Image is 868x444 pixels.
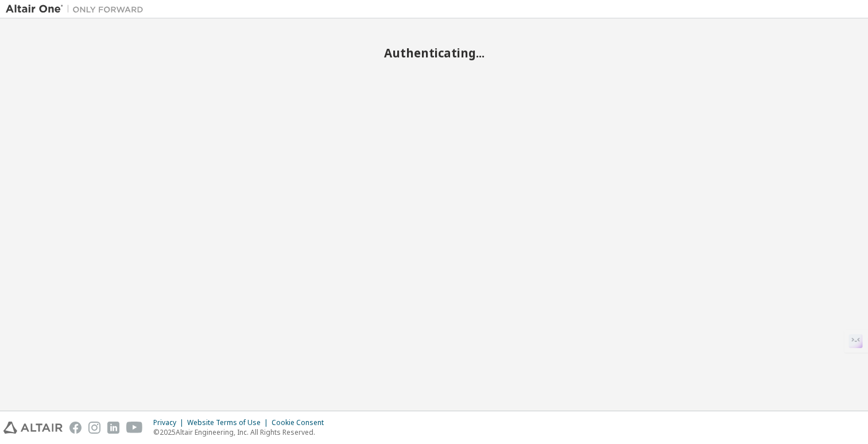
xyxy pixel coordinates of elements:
img: altair_logo.svg [3,422,63,434]
h2: Authenticating... [6,45,862,60]
img: instagram.svg [88,422,100,434]
div: Privacy [153,418,187,427]
img: Altair One [6,3,149,15]
img: facebook.svg [69,422,82,434]
img: youtube.svg [126,422,143,434]
img: linkedin.svg [107,422,119,434]
div: Cookie Consent [272,418,331,427]
p: © 2025 Altair Engineering, Inc. All Rights Reserved. [153,427,331,437]
div: Website Terms of Use [187,418,272,427]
